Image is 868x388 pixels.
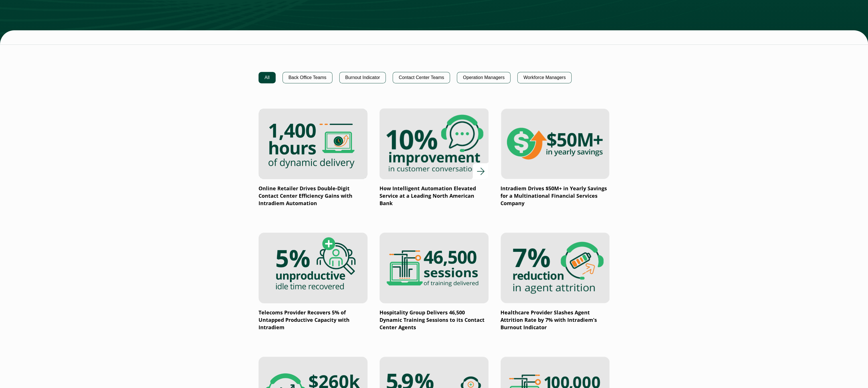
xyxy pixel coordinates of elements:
[339,72,386,83] button: Burnout Indicator
[380,233,488,331] a: Hospitality Group Delivers 46,500 Dynamic Training Sessions to its Contact Center Agents
[457,72,510,83] button: Operation Managers
[259,309,368,331] p: Telecoms Provider Recovers 5% of Untapped Productive Capacity with Intradiem
[259,108,368,207] a: Online Retailer Drives Double-Digit Contact Center Efficiency Gains with Intradiem Automation
[500,108,609,207] a: Intradiem Drives $50M+ in Yearly Savings for a Multinational Financial Services Company
[282,72,332,83] button: Back Office Teams
[500,233,609,331] a: Healthcare Provider Slashes Agent Attrition Rate by 7% with Intradiem’s Burnout Indicator
[500,185,609,207] p: Intradiem Drives $50M+ in Yearly Savings for a Multinational Financial Services Company
[380,309,488,331] p: Hospitality Group Delivers 46,500 Dynamic Training Sessions to its Contact Center Agents
[500,309,609,331] p: Healthcare Provider Slashes Agent Attrition Rate by 7% with Intradiem’s Burnout Indicator
[259,72,276,83] button: All
[380,185,488,207] p: How Intelligent Automation Elevated Service at a Leading North American Bank
[259,233,368,331] a: Telecoms Provider Recovers 5% of Untapped Productive Capacity with Intradiem
[259,185,368,207] p: Online Retailer Drives Double-Digit Contact Center Efficiency Gains with Intradiem Automation
[393,72,450,83] button: Contact Center Teams
[380,108,488,207] a: How Intelligent Automation Elevated Service at a Leading North American Bank
[517,72,572,83] button: Workforce Managers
